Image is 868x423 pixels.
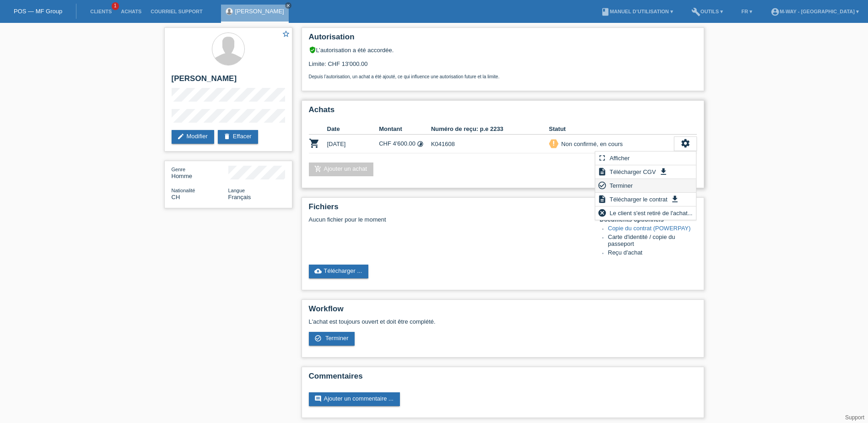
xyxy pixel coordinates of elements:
[417,141,424,147] i: Taux fixes (24 versements)
[286,3,291,8] i: close
[309,372,697,385] h2: Commentaires
[309,54,697,79] div: Limite: CHF 13'000.00
[845,414,864,421] a: Support
[680,138,690,148] i: settings
[309,265,369,278] a: cloud_uploadTélécharger ...
[172,130,214,144] a: editModifier
[309,46,316,54] i: verified_user
[379,124,431,135] th: Montant
[559,139,623,149] div: Non confirmé, en cours
[282,30,290,39] a: star_border
[172,188,195,193] span: Nationalité
[228,188,245,193] span: Langue
[771,7,780,16] i: account_circle
[309,202,697,216] h2: Fichiers
[309,33,697,46] h2: Autorisation
[608,152,631,163] span: Afficher
[598,181,607,190] i: check_circle_outline
[285,2,291,9] a: close
[601,7,610,16] i: book
[309,304,697,318] h2: Workflow
[608,233,697,249] li: Carte d'identité / copie du passeport
[549,124,674,135] th: Statut
[608,225,691,232] a: Copie du contrat (POWERPAY)
[309,332,355,346] a: check_circle_outline Terminer
[431,124,549,135] th: Numéro de reçu: p.e 2233
[116,9,146,14] a: Achats
[737,9,757,14] a: FR ▾
[172,194,180,201] span: Suisse
[146,9,207,14] a: Courriel Support
[608,180,634,191] span: Terminer
[691,7,701,16] i: build
[309,74,697,79] p: Depuis l’autorisation, un achat a été ajouté, ce qui influence une autorisation future et la limite.
[314,335,322,342] i: check_circle_outline
[172,166,228,179] div: Homme
[309,138,320,149] i: POSP00027998
[766,9,863,14] a: account_circlem-way - [GEOGRAPHIC_DATA] ▾
[112,2,119,10] span: 1
[608,249,697,258] li: Reçu d'achat
[379,135,431,153] td: CHF 4'600.00
[550,140,557,146] i: priority_high
[325,335,349,342] span: Terminer
[309,318,697,325] p: L'achat est toujours ouvert et doit être complété.
[314,395,322,402] i: comment
[327,124,379,135] th: Date
[687,9,728,14] a: buildOutils ▾
[314,267,322,275] i: cloud_upload
[14,8,62,15] a: POS — MF Group
[431,135,549,153] td: K041608
[598,167,607,176] i: description
[235,8,284,15] a: [PERSON_NAME]
[598,153,607,163] i: fullscreen
[223,133,231,140] i: delete
[659,167,668,176] i: get_app
[309,46,697,54] div: L’autorisation a été accordée.
[177,133,184,140] i: edit
[172,167,186,172] span: Genre
[608,166,657,177] span: Télécharger CGV
[309,163,374,176] a: add_shopping_cartAjouter un achat
[596,9,678,14] a: bookManuel d’utilisation ▾
[172,74,285,88] h2: [PERSON_NAME]
[86,9,116,14] a: Clients
[218,130,258,144] a: deleteEffacer
[314,165,322,173] i: add_shopping_cart
[309,105,697,119] h2: Achats
[327,135,379,153] td: [DATE]
[309,392,400,406] a: commentAjouter un commentaire ...
[282,30,290,38] i: star_border
[309,216,588,223] div: Aucun fichier pour le moment
[228,194,251,201] span: Français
